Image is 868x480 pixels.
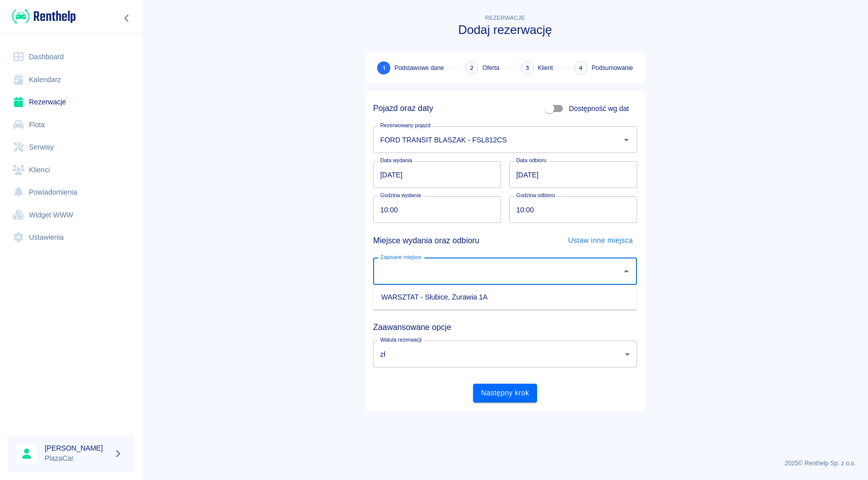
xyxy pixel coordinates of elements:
button: Zwiń nawigację [119,12,135,25]
h3: Dodaj rezerwację [365,23,645,37]
input: DD.MM.YYYY [509,161,637,188]
button: Ustaw inne miejsca [564,231,637,250]
span: 3 [525,63,529,73]
input: hh:mm [509,196,630,223]
img: Renthelp logo [12,8,76,25]
p: PlazaCar [45,453,110,464]
button: Następny krok [473,384,538,402]
span: 1 [383,63,385,73]
li: WARSZTAT - Słubice, Żurawia 1A [373,289,637,306]
a: Klienci [8,159,135,181]
a: Flota [8,114,135,136]
div: zł [373,341,637,367]
label: Waluta rezerwacji [380,336,422,344]
span: Podsumowanie [591,63,633,72]
input: hh:mm [373,196,494,223]
p: 2025 © Renthelp Sp. z o.o. [154,459,856,468]
label: Godzina wydania [380,192,421,199]
span: 4 [579,63,583,73]
h5: Pojazd oraz daty [373,103,433,114]
span: 2 [470,63,474,73]
button: Otwórz [619,133,633,147]
a: Rezerwacje [8,91,135,114]
label: Rezerwowany pojazd [380,122,430,129]
label: Data wydania [380,157,412,164]
label: Zapisane miejsce [380,253,421,261]
button: Zamknij [619,264,633,278]
label: Data odbioru [516,157,547,164]
span: Klient [538,63,553,72]
span: Rezerwacje [485,15,525,21]
a: Renthelp logo [8,8,76,25]
a: Serwisy [8,136,135,159]
label: Godzina odbioru [516,192,555,199]
h5: Miejsce wydania oraz odbioru [373,232,479,250]
a: Powiadomienia [8,181,135,204]
h6: [PERSON_NAME] [45,443,110,453]
span: Oferta [482,63,499,72]
h5: Zaawansowane opcje [373,322,637,333]
a: Dashboard [8,46,135,68]
a: Ustawienia [8,226,135,249]
span: Podstawowe dane [394,63,444,72]
input: DD.MM.YYYY [373,161,501,188]
span: Dostępność wg dat [569,103,629,114]
a: Kalendarz [8,68,135,91]
a: Widget WWW [8,204,135,227]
